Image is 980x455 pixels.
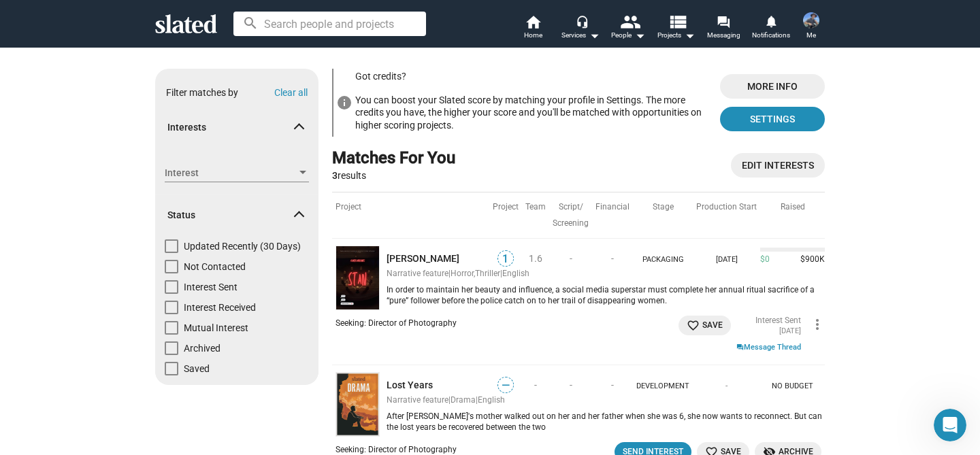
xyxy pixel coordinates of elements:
span: Save [687,318,723,333]
a: [PERSON_NAME] [387,252,489,265]
th: Raised [760,192,825,239]
a: Home [509,14,557,44]
span: More Info [731,74,814,99]
button: Save [679,316,731,335]
button: Clear all [274,87,308,98]
mat-icon: info [336,95,353,111]
mat-icon: favorite_border [687,319,700,332]
div: In order to maintain her beauty and influence, a social media superstar must complete her annual ... [387,285,825,307]
span: — [498,379,513,392]
td: - [549,365,592,394]
button: Darmon MooreMe [795,10,828,45]
a: Lost Years [387,379,489,392]
mat-icon: headset_mic [576,15,588,27]
span: Interest Received [184,301,256,314]
th: Project [489,192,522,239]
th: Team [522,192,549,239]
button: Projects [652,14,700,44]
span: $900K [795,254,825,265]
mat-icon: question_answer [736,343,744,353]
iframe: Intercom live chat [934,409,966,441]
span: 1.6 [529,253,542,264]
img: Stan [336,246,380,310]
span: Notifications [752,27,790,44]
a: Open profile page - Settings dialog [731,153,825,178]
button: More Info [720,74,825,99]
th: Script/ Screening [549,192,592,239]
span: $0 [760,254,770,265]
div: Filter matches by [166,86,238,99]
span: Narrative feature | [387,269,451,278]
td: - [592,365,633,394]
span: Mutual Interest [184,321,248,335]
span: Settings [731,107,814,131]
span: Thriller [475,269,500,278]
span: Interest [165,166,297,180]
span: results [332,170,366,181]
a: Message Thread [736,341,801,353]
td: Development [633,365,693,394]
td: Packaging [633,238,693,268]
span: Horror, [451,269,475,278]
sl-promotion: Got credits? [332,69,825,148]
span: Home [524,27,542,44]
mat-icon: forum [717,15,730,28]
div: Interests [155,152,318,195]
button: Services [557,14,604,44]
div: - [696,381,757,392]
mat-icon: arrow_drop_down [681,27,698,44]
mat-icon: people [620,12,640,31]
th: Production Start [693,192,760,239]
span: 1 [498,252,513,266]
mat-icon: more_vert [809,316,826,333]
input: Search people and projects [233,12,426,36]
span: Drama [451,395,476,405]
mat-icon: view_list [668,12,687,31]
strong: 3 [332,170,338,181]
div: Matches For You [332,148,455,169]
h3: Got credits? [355,70,709,83]
span: Interests [167,121,295,134]
mat-expansion-panel-header: Status [155,193,318,237]
mat-expansion-panel-header: Interests [155,106,318,150]
div: After [PERSON_NAME]'s mother walked out on her and her father when she was 6, she now wants to re... [387,411,825,433]
th: Project [332,192,387,239]
div: Status [155,239,318,382]
span: Seeking: Director of Photography [336,445,457,454]
span: English [502,269,529,278]
th: Financial [592,192,633,239]
mat-icon: arrow_drop_down [586,27,602,44]
span: Messaging [707,27,740,44]
button: People [604,14,652,44]
span: Edit Interests [742,153,814,178]
span: Archived [184,341,220,355]
span: Saved [184,362,210,375]
img: Darmon Moore [803,12,819,29]
td: - [522,365,549,394]
mat-icon: notifications [764,14,777,27]
div: Interest Sent [755,316,801,326]
span: Narrative feature | [387,395,451,405]
span: | [500,269,502,278]
mat-icon: arrow_drop_down [632,27,648,44]
div: You can boost your Slated score by matching your profile in Settings. The more credits you have, ... [355,91,709,135]
a: Notifications [747,14,795,44]
td: - [549,238,592,268]
span: Status [167,209,295,222]
a: Open profile page - Settings dialog [720,107,825,131]
span: Projects [657,27,695,44]
span: Updated Recently (30 Days) [184,239,301,253]
span: Not Contacted [184,260,246,273]
div: People [611,27,645,44]
td: NO BUDGET [760,365,825,394]
td: - [592,238,633,268]
img: Lost Years [336,372,380,437]
mat-icon: home [525,14,541,30]
div: Services [561,27,600,44]
span: English [478,395,505,405]
span: | [476,395,478,405]
th: Stage [633,192,693,239]
span: Seeking: Director of Photography [336,318,457,328]
span: Me [806,27,816,44]
span: Interest Sent [184,280,238,294]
